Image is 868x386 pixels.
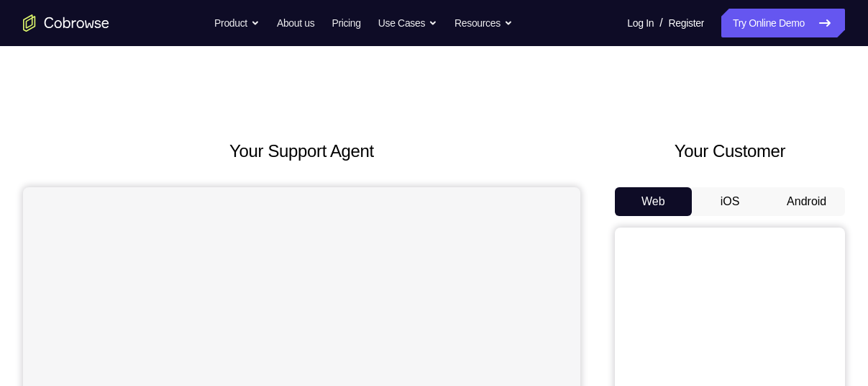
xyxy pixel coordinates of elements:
[615,187,692,216] button: Web
[23,138,580,164] h2: Your Support Agent
[214,9,260,37] button: Product
[659,14,662,32] span: /
[332,9,360,37] a: Pricing
[721,9,845,37] a: Try Online Demo
[378,9,437,37] button: Use Cases
[627,9,654,37] a: Log In
[23,14,109,32] a: Go to the home page
[692,187,769,216] button: iOS
[454,9,513,37] button: Resources
[615,138,845,164] h2: Your Customer
[768,187,845,216] button: Android
[277,9,314,37] a: About us
[669,9,704,37] a: Register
